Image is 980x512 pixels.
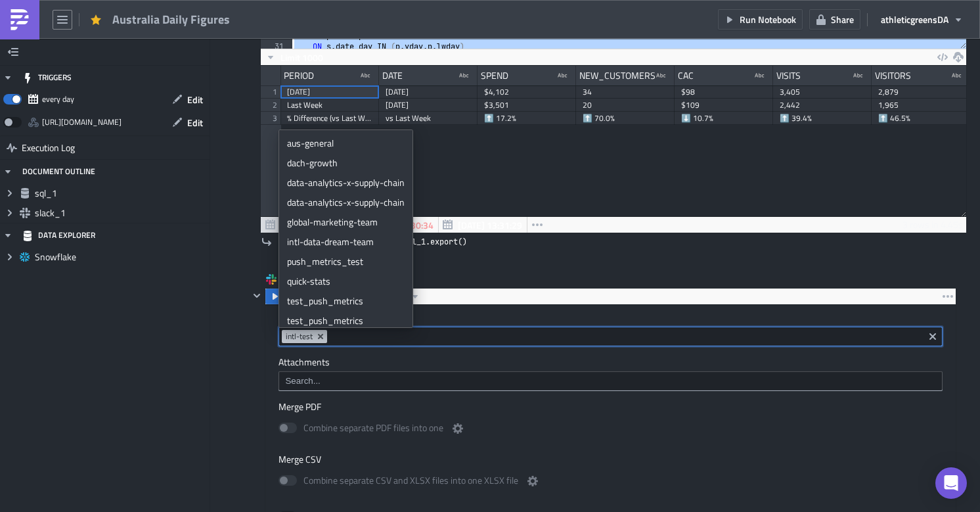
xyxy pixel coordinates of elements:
div: vs Last Week [386,112,471,125]
div: DATA EXPLORER [22,223,95,247]
label: Combine separate CSV and XLSX files into one XLSX file [278,473,541,490]
div: [DATE] [386,85,471,99]
span: [DATE] 13:31:29 [458,218,522,232]
button: athleticgreensDA [874,9,970,30]
div: $3,501 [484,99,569,112]
div: quick-stats [287,275,405,288]
div: TRIGGERS [22,66,72,89]
div: 2,442 [780,99,865,112]
ul: selectable options [279,130,412,327]
button: Clear selected items [925,329,941,344]
div: data-analytics-x-supply-chain [287,176,405,189]
button: Share [809,9,860,30]
a: sql_1.export() [399,235,471,248]
button: Remove Tag [315,330,327,343]
span: Snowflake [35,251,206,263]
div: NEW_CUSTOMERS [579,66,656,85]
div: ⬆️ 46.5% [878,112,964,125]
a: sql_1 [275,235,306,248]
div: global-marketing-team [287,216,405,229]
label: Channels [278,312,943,323]
div: 31 [261,41,292,52]
button: [DATE] 17:31:14 [261,217,350,233]
div: test_push_metrics [287,314,405,327]
button: Combine separate CSV and XLSX files into one XLSX file [525,473,541,489]
img: PushMetrics [9,9,30,30]
button: Edit [166,112,210,133]
span: Australia Daily Figures [112,12,231,27]
div: aus-general [287,137,405,150]
div: DATE [382,66,403,85]
span: athleticgreens DA [881,12,948,26]
div: $4,102 [484,85,569,99]
div: DOCUMENT OUTLINE [22,160,95,183]
button: Limit 1000 [261,49,328,65]
div: [DATE] [287,85,372,99]
label: Combine separate PDF files into one [278,421,466,437]
div: VISITS [776,66,801,85]
span: intl-test [286,331,313,342]
div: $109 [681,99,767,112]
div: 20 [583,99,668,112]
div: 3,405 [780,85,865,99]
div: 3 rows in 4.45s [902,217,963,233]
button: Hide content [249,288,265,304]
label: Merge PDF [278,401,943,413]
div: 34 [583,85,668,99]
div: data-analytics-x-supply-chain [287,196,405,209]
div: VISITORS [875,66,911,85]
div: CAC [678,66,694,85]
label: Attachments [278,356,943,368]
span: slack_1 [35,207,206,219]
div: ⬆️ 39.4% [780,112,865,125]
span: Share [831,12,854,26]
div: intl-data-dream-team [287,235,405,248]
span: Limit 1000 [280,51,323,64]
div: SPEND [481,66,508,85]
button: Run [265,289,306,304]
input: Search... [282,375,938,388]
label: Merge CSV [278,454,943,465]
span: Run Notebook [740,12,796,26]
div: PERIOD [284,66,314,85]
span: sql_1.export() [403,235,467,248]
div: Last Week [287,99,372,112]
div: $98 [681,85,767,99]
div: https://pushmetrics.io/api/v1/report/W2rb76gLDw/webhook?token=5c35fc8ceb0246ce87e8bc45415e66e2 [42,112,122,132]
div: dach-growth [287,156,405,170]
div: ⬆️ 17.2% [484,112,569,125]
span: Edit [187,93,203,106]
div: 1,965 [878,99,964,112]
button: Run Notebook [718,9,803,30]
div: Open Intercom Messenger [935,467,967,499]
div: ⬇️ 10.7% [681,112,767,125]
div: [DATE] [386,99,471,112]
div: push_metrics_test [287,255,405,268]
span: Edit [187,116,203,129]
button: Edit [166,89,210,110]
div: test_push_metrics [287,294,405,308]
div: 2,879 [878,85,964,99]
button: [DATE] 13:31:29 [438,217,527,233]
span: Execution Log [22,136,75,160]
div: every day [42,89,74,109]
div: ⬆️ 70.0% [583,112,668,125]
div: % Difference (vs Last Week) [287,112,372,125]
button: Combine separate PDF files into one [450,421,466,436]
span: sql_1 [35,187,206,199]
